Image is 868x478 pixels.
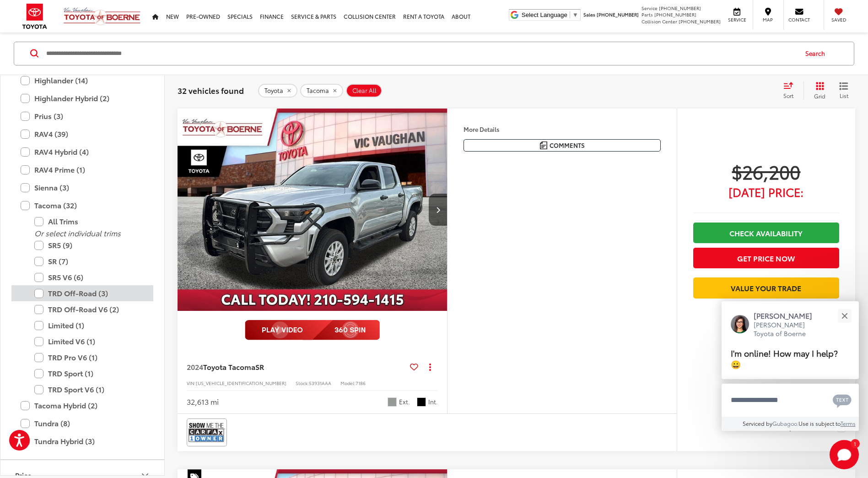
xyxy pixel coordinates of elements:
[829,16,849,23] span: Saved
[307,87,329,94] span: Tacoma
[178,85,244,96] span: 32 vehicles found
[722,301,859,431] div: Close[PERSON_NAME][PERSON_NAME] Toyota of BoerneI'm online! How may I help? 😀Type your messageCha...
[830,440,859,469] svg: Start Chat
[34,302,144,318] label: TRD Off-Road V6 (2)
[642,18,677,25] span: Collision Center
[34,214,144,230] label: All Trims
[597,11,639,18] span: [PHONE_NUMBER]
[21,398,144,414] label: Tacoma Hybrid (2)
[743,419,772,427] span: Serviced by
[264,87,283,94] span: Toyota
[798,419,841,427] span: Use is subject to
[754,320,821,338] p: [PERSON_NAME] Toyota of Boerne
[388,397,397,407] span: Celestial Silver Metallic
[772,419,798,427] a: Gubagoo.
[309,380,331,386] span: 53931AAA
[258,84,297,98] button: remove Toyota
[196,380,286,386] span: [US_VEHICLE_IDENTIFICATION_NUMBER]
[679,18,721,25] span: [PHONE_NUMBER]
[21,73,144,89] label: Highlander (14)
[830,440,859,469] button: Toggle Chat Window
[642,5,658,11] span: Service
[722,384,859,417] textarea: Type your message
[854,441,856,445] span: 1
[63,7,141,26] img: Vic Vaughan Toyota of Boerne
[34,334,144,350] label: Limited V6 (1)
[34,254,144,270] label: SR (7)
[550,141,585,150] span: Comments
[422,358,438,375] button: Actions
[399,397,410,406] span: Ext.
[464,139,661,152] button: Comments
[187,380,196,386] span: VIN:
[21,162,144,178] label: RAV4 Prime (1)
[814,92,825,100] span: Grid
[522,11,567,18] span: Select Language
[34,238,144,254] label: SR5 (9)
[803,81,832,100] button: Grid View
[832,81,855,100] button: List View
[187,361,203,372] span: 2024
[34,228,121,239] i: Or select individual trims
[21,434,144,450] label: Tundra Hybrid (3)
[693,160,839,183] span: $26,200
[788,16,810,23] span: Contact
[779,81,803,100] button: Select sort value
[731,347,838,370] span: I'm online! How may I help? 😀
[177,109,448,312] img: 2024 Toyota Tacoma SR
[352,87,377,94] span: Clear All
[429,363,431,370] span: dropdown dots
[34,366,144,382] label: TRD Sport (1)
[693,223,839,243] a: Check Availability
[839,92,848,99] span: List
[34,318,144,334] label: Limited (1)
[34,286,144,302] label: TRD Off-Road (3)
[754,310,821,320] p: [PERSON_NAME]
[356,380,366,386] span: 7186
[34,382,144,398] label: TRD Sport V6 (1)
[203,361,255,372] span: Toyota Tacoma
[21,180,144,196] label: Sienna (3)
[177,109,448,311] div: 2024 Toyota Tacoma SR 0
[21,126,144,142] label: RAV4 (39)
[21,91,144,107] label: Highlander Hybrid (2)
[21,144,144,160] label: RAV4 Hybrid (4)
[841,419,856,427] a: Terms
[758,16,778,23] span: Map
[34,350,144,366] label: TRD Pro V6 (1)
[654,11,696,18] span: [PHONE_NUMBER]
[21,416,144,432] label: Tundra (8)
[693,187,839,196] span: [DATE] Price:
[255,361,264,372] span: SR
[340,380,356,386] span: Model:
[522,11,578,18] a: Select Language​
[833,393,852,408] svg: Text
[21,198,144,214] label: Tacoma (32)
[187,397,219,407] div: 32,613 mi
[540,141,547,149] img: Comments
[642,11,653,18] span: Parts
[45,43,797,65] input: Search by Make, Model, or Keyword
[177,109,448,311] a: 2024 Toyota Tacoma SR2024 Toyota Tacoma SR2024 Toyota Tacoma SR2024 Toyota Tacoma SR
[830,390,854,410] button: Chat with SMS
[464,126,661,132] h4: More Details
[693,277,839,298] a: Value Your Trade
[727,16,747,23] span: Service
[783,92,793,99] span: Sort
[693,248,839,268] button: Get Price Now
[659,5,701,11] span: [PHONE_NUMBER]
[34,270,144,286] label: SR5 V6 (6)
[21,109,144,125] label: Prius (3)
[300,84,343,98] button: remove Tacoma
[296,380,309,386] span: Stock:
[572,11,578,18] span: ▼
[583,11,595,18] span: Sales
[428,397,438,406] span: Int.
[835,306,854,326] button: Close
[797,42,838,65] button: Search
[187,362,406,372] a: 2024Toyota TacomaSR
[346,84,382,98] button: Clear All
[245,320,380,340] img: full motion video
